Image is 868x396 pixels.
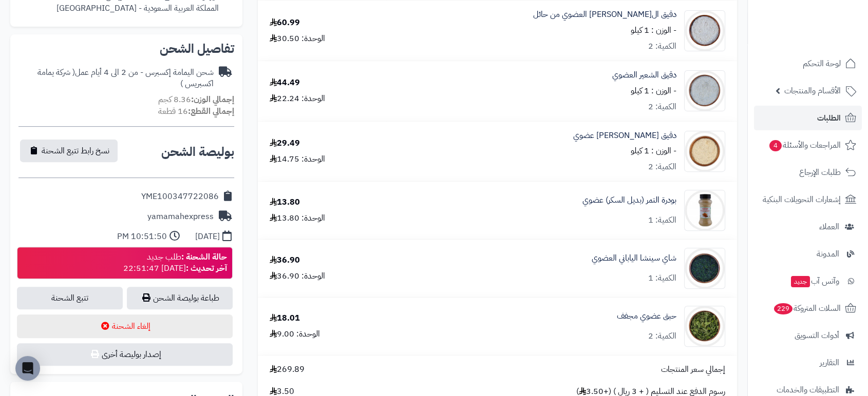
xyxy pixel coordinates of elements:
[17,343,233,366] button: إصدار بوليصة أخرى
[769,140,782,151] span: 4
[37,66,214,90] span: ( شركة يمامة اكسبريس )
[270,137,300,149] div: 29.49
[803,56,841,71] span: لوحة التحكم
[754,51,862,76] a: لوحة التحكم
[186,262,227,274] strong: آخر تحديث :
[270,153,325,165] div: الوحدة: 14.75
[18,43,234,55] h2: تفاصيل الشحن
[270,17,300,29] div: 60.99
[117,231,167,243] div: 10:51:50 PM
[270,212,325,224] div: الوحدة: 13.80
[774,303,792,314] span: 229
[820,355,839,370] span: التقارير
[270,77,300,89] div: 44.49
[795,328,839,343] span: أدوات التسويق
[754,242,862,266] a: المدونة
[270,196,300,208] div: 13.80
[582,194,676,206] a: بودرة التمر (بديل السكر) عضوي
[631,85,676,97] small: - الوزن : 1 كيلو
[270,254,300,266] div: 36.90
[754,350,862,375] a: التقارير
[648,330,676,342] div: الكمية: 2
[685,70,725,111] img: 1694369638-Barley%20Flour%20Organic-90x90.jpg
[817,111,841,125] span: الطلبات
[685,131,725,172] img: 1693673650-Whole%20Wheat%20Flour%20Hasawi,%20Organic-90x90.jpg
[18,67,214,90] div: شحن اليمامة إكسبرس - من 2 الى 4 أيام عمل
[790,274,839,288] span: وآتس آب
[533,9,676,21] a: دقيق ال[PERSON_NAME] العضوي من حائل
[754,106,862,130] a: الطلبات
[17,314,233,338] button: إلغاء الشحنة
[648,161,676,173] div: الكمية: 2
[754,296,862,321] a: السلات المتروكة229
[648,272,676,284] div: الكمية: 1
[648,214,676,226] div: الكمية: 1
[685,248,725,289] img: 1704604491-Organic%20Sencha%20Tea-90x90.jpg
[270,270,325,282] div: الوحدة: 36.90
[270,364,305,375] span: 269.89
[754,133,862,157] a: المراجعات والأسئلة4
[195,231,220,243] div: [DATE]
[685,10,725,51] img: 1694543663-Oats%20Flour%20Organic-90x90.jpg
[768,138,841,152] span: المراجعات والأسئلة
[612,69,676,81] a: دقيق الشعير العضوي
[799,165,841,180] span: طلبات الإرجاع
[573,130,676,142] a: دقيق [PERSON_NAME] عضوي
[123,251,227,275] div: طلب جديد [DATE] 22:51:47
[127,287,233,309] a: طباعة بوليصة الشحن
[631,145,676,157] small: - الوزن : 1 كيلو
[42,145,109,157] span: نسخ رابط تتبع الشحنة
[754,269,862,293] a: وآتس آبجديد
[20,140,118,162] button: نسخ رابط تتبع الشحنة
[147,211,214,223] div: yamamahexpress
[773,301,841,315] span: السلات المتروكة
[158,105,234,117] small: 16 قطعة
[592,252,676,264] a: شاي سينشا الياباني العضوي
[648,41,676,52] div: الكمية: 2
[161,146,234,158] h2: بوليصة الشحن
[270,312,300,324] div: 18.01
[798,27,858,49] img: logo-2.png
[270,93,325,105] div: الوحدة: 22.24
[181,251,227,263] strong: حالة الشحنة :
[661,364,725,375] span: إجمالي سعر المنتجات
[17,287,123,309] a: تتبع الشحنة
[754,214,862,239] a: العملاء
[270,33,325,45] div: الوحدة: 30.50
[648,101,676,113] div: الكمية: 2
[685,306,725,347] img: 1715924332-Wild%20Spearmint-90x90.jpg
[763,192,841,207] span: إشعارات التحويلات البنكية
[15,356,40,381] div: Open Intercom Messenger
[685,190,725,231] img: 1700932163-Dates%20Powder-90x90.jpg
[819,220,839,234] span: العملاء
[158,93,234,106] small: 8.36 كجم
[617,310,676,322] a: حبق عضوي مجفف
[270,328,320,340] div: الوحدة: 9.00
[754,187,862,212] a: إشعارات التحويلات البنكية
[754,160,862,185] a: طلبات الإرجاع
[754,323,862,348] a: أدوات التسويق
[784,84,841,98] span: الأقسام والمنتجات
[631,24,676,36] small: - الوزن : 1 كيلو
[817,247,839,261] span: المدونة
[188,105,234,117] strong: إجمالي القطع:
[191,93,234,106] strong: إجمالي الوزن:
[791,276,810,287] span: جديد
[141,191,219,203] div: YME100347722086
